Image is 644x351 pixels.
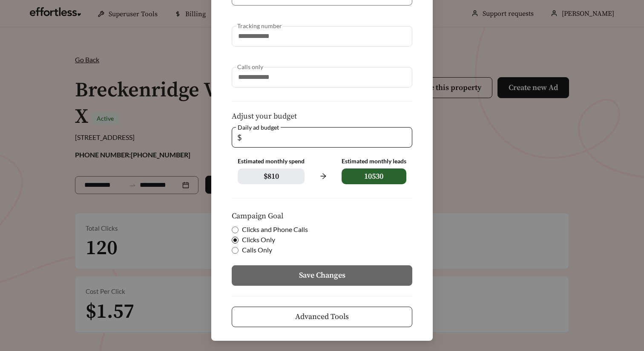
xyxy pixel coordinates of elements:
div: Estimated monthly leads [342,158,406,165]
a: Advanced Tools [232,312,412,320]
h5: Adjust your budget [232,112,412,121]
span: arrow-right [315,168,331,184]
span: $ [237,128,241,147]
span: Clicks Only [239,235,279,245]
span: $ 810 [238,168,305,184]
button: Save Changes [232,265,412,286]
span: 10530 [342,168,406,184]
div: Estimated monthly spend [238,158,305,165]
span: Advanced Tools [295,311,349,322]
h5: Campaign Goal [232,212,412,220]
button: Advanced Tools [232,307,412,327]
span: Calls Only [239,245,276,255]
span: Clicks and Phone Calls [239,224,311,235]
